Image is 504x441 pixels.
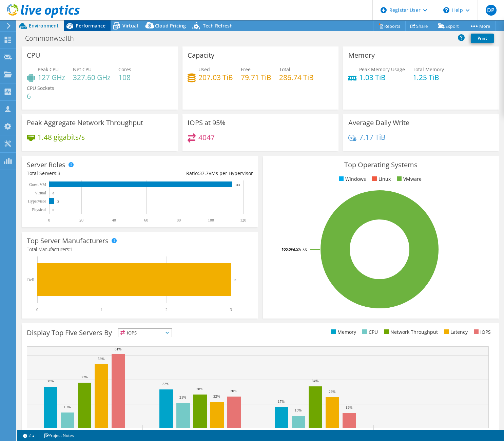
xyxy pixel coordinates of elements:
[27,85,54,91] span: CPU Sockets
[57,200,59,203] text: 3
[361,328,378,336] li: CPU
[36,307,38,312] text: 0
[198,74,233,81] h4: 207.03 TiB
[27,246,253,253] h4: Total Manufacturers:
[198,66,210,73] span: Used
[359,66,405,73] span: Peak Memory Usage
[359,133,386,141] h4: 7.17 TiB
[443,7,449,13] svg: \n
[188,52,214,59] h3: Capacity
[208,218,214,223] text: 100
[241,74,271,81] h4: 79.71 TiB
[98,357,104,361] text: 53%
[118,74,131,81] h4: 108
[279,74,314,81] h4: 286.74 TiB
[395,175,422,183] li: VMware
[230,389,237,393] text: 26%
[64,405,71,409] text: 13%
[294,247,307,252] tspan: ESXi 7.0
[162,382,169,386] text: 32%
[155,22,186,29] span: Cloud Pricing
[70,246,73,252] span: 1
[27,170,140,177] div: Total Servers:
[112,218,116,223] text: 40
[230,307,232,312] text: 3
[76,22,105,29] span: Performance
[73,74,111,81] h4: 327.60 GHz
[196,387,203,391] text: 28%
[472,328,491,336] li: IOPS
[115,347,121,351] text: 61%
[213,394,220,398] text: 22%
[373,21,406,31] a: Reports
[39,431,79,440] a: Project Notes
[27,161,65,169] h3: Server Roles
[433,21,464,31] a: Export
[486,5,497,16] span: DP
[22,35,84,42] h1: Commonwealth
[58,170,60,176] span: 3
[278,399,285,403] text: 17%
[442,328,468,336] li: Latency
[295,408,302,412] text: 10%
[144,218,148,223] text: 60
[348,119,409,127] h3: Average Daily Write
[329,389,335,394] text: 26%
[101,307,103,312] text: 1
[337,175,366,183] li: Windows
[79,218,83,223] text: 20
[35,191,46,195] text: Virtual
[382,328,438,336] li: Network Throughput
[240,218,246,223] text: 120
[27,119,143,127] h3: Peak Aggregate Network Throughput
[53,208,54,212] text: 0
[48,218,50,223] text: 0
[140,170,253,177] div: Ratio: VMs per Hypervisor
[203,22,233,29] span: Tech Refresh
[28,199,46,204] text: Hypervisor
[312,379,318,383] text: 34%
[471,34,494,43] a: Print
[188,119,226,127] h3: IOPS at 95%
[348,52,375,59] h3: Memory
[118,329,172,337] span: IOPS
[370,175,391,183] li: Linux
[241,66,251,73] span: Free
[29,182,46,187] text: Guest VM
[47,379,54,383] text: 34%
[53,192,54,195] text: 0
[179,395,186,399] text: 21%
[413,66,444,73] span: Total Memory
[279,66,290,73] span: Total
[464,21,496,31] a: More
[198,134,215,141] h4: 4047
[413,74,444,81] h4: 1.25 TiB
[282,247,294,252] tspan: 100.0%
[73,66,92,73] span: Net CPU
[199,170,209,176] span: 37.7
[32,207,46,212] text: Physical
[166,307,168,312] text: 2
[177,218,181,223] text: 80
[122,22,138,29] span: Virtual
[405,21,433,31] a: Share
[38,133,85,141] h4: 1.48 gigabits/s
[234,278,236,282] text: 3
[81,375,88,379] text: 38%
[329,328,356,336] li: Memory
[359,74,405,81] h4: 1.03 TiB
[38,74,65,81] h4: 127 GHz
[268,161,494,169] h3: Top Operating Systems
[346,405,352,409] text: 12%
[18,431,39,440] a: 2
[27,52,40,59] h3: CPU
[27,92,54,100] h4: 6
[118,66,131,73] span: Cores
[38,66,59,73] span: Peak CPU
[29,22,59,29] span: Environment
[27,237,109,245] h3: Top Server Manufacturers
[27,277,34,282] text: Dell
[235,183,240,187] text: 113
